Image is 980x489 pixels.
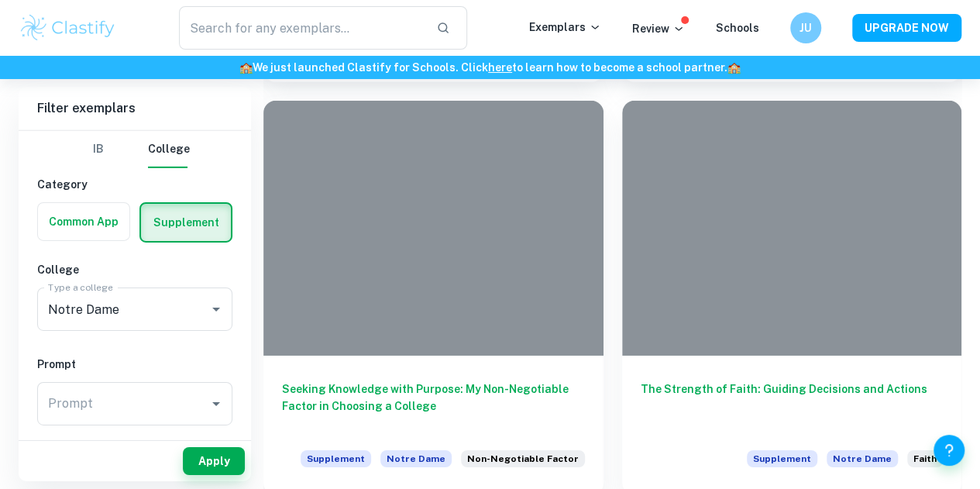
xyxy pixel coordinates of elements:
span: Notre Dame [827,450,898,467]
span: 🏫 [727,61,741,74]
label: Type a college [48,281,112,294]
button: Open [205,393,227,415]
h6: Prompt [37,356,232,373]
span: Supplement [747,450,817,467]
button: JU [790,12,821,43]
button: UPGRADE NOW [852,14,961,42]
div: Everyone has different priorities when considering their higher education options and building th... [461,450,585,477]
p: Exemplars [529,19,601,36]
p: Review [632,20,685,37]
h6: The Strength of Faith: Guiding Decisions and Actions [641,381,944,432]
img: Clastify logo [19,12,117,43]
button: Open [205,298,227,320]
button: Apply [183,447,245,475]
input: Search for any exemplars... [179,6,424,50]
span: Supplement [301,450,371,467]
div: How does faith influence the decisions you make? [907,450,943,477]
span: 🏫 [239,61,253,74]
a: here [488,61,512,74]
h6: We just launched Clastify for Schools. Click to learn how to become a school partner. [3,59,977,76]
h6: College [37,261,232,278]
h6: JU [797,19,815,36]
a: Schools [716,22,759,34]
span: Non-Negotiable Factor [467,452,579,466]
h6: Filter exemplars [19,87,251,130]
h6: Seeking Knowledge with Purpose: My Non-Negotiable Factor in Choosing a College [282,381,585,432]
h6: Category [37,176,232,193]
button: Help and Feedback [934,435,965,466]
span: Notre Dame [380,450,452,467]
button: Supplement [141,204,231,241]
div: Filter type choice [80,131,190,168]
button: College [148,131,190,168]
button: IB [80,131,117,168]
span: Faith [913,452,937,466]
button: Common App [38,203,129,240]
